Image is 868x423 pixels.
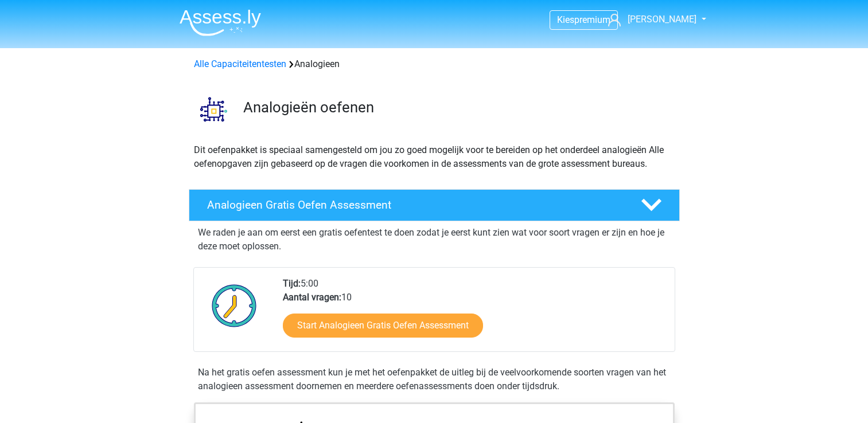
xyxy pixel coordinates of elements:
[550,12,617,28] a: Kiespremium
[189,57,679,71] div: Analogieen
[283,278,301,289] b: Tijd:
[194,143,675,171] p: Dit oefenpakket is speciaal samengesteld om jou zo goed mogelijk voor te bereiden op het onderdee...
[628,14,696,25] span: [PERSON_NAME]
[604,13,698,26] a: [PERSON_NAME]
[274,277,674,351] div: 5:00 10
[189,85,238,134] img: analogieen
[283,292,341,303] b: Aantal vragen:
[193,366,675,393] div: Na het gratis oefen assessment kun je met het oefenpakket de uitleg bij de veelvoorkomende soorte...
[180,9,261,36] img: Assessly
[283,314,483,338] a: Start Analogieen Gratis Oefen Assessment
[194,58,286,69] a: Alle Capaciteitentesten
[184,189,684,221] a: Analogieen Gratis Oefen Assessment
[198,226,671,253] p: We raden je aan om eerst een gratis oefentest te doen zodat je eerst kunt zien wat voor soort vra...
[557,14,574,25] span: Kies
[205,277,263,334] img: Klok
[207,198,622,211] h4: Analogieen Gratis Oefen Assessment
[243,99,671,116] h3: Analogieën oefenen
[574,14,610,25] span: premium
